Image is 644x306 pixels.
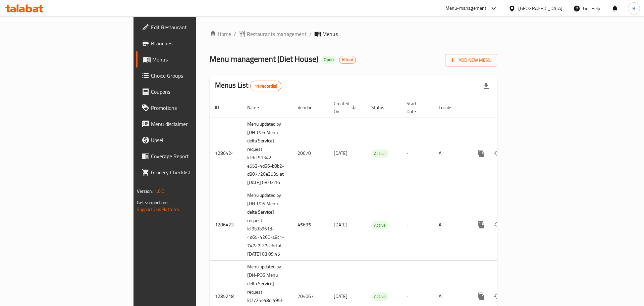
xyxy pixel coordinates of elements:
span: ID [215,103,228,112]
span: Coverage Report [151,152,236,160]
a: Edit Restaurant [136,19,241,35]
nav: breadcrumb [210,30,497,38]
span: Grocery Checklist [151,168,236,176]
a: Support.OpsPlatform [137,205,179,214]
span: Menus [322,30,338,38]
a: Grocery Checklist [136,164,241,180]
span: B [632,5,635,12]
a: Choice Groups [136,68,241,84]
span: Add New Menu [450,56,492,64]
span: Menus [152,55,236,63]
span: Branches [151,39,236,47]
a: Upsell [136,132,241,148]
button: Change Status [489,217,505,233]
div: Open [321,56,336,64]
td: - [401,189,433,261]
span: [DATE] [334,149,347,158]
button: more [473,217,489,233]
span: Start Date [407,99,425,116]
span: Vendor [298,103,320,112]
span: Menu disclaimer [151,120,236,128]
a: Coverage Report [136,148,241,164]
a: Menu disclaimer [136,116,241,132]
h2: Menus List [215,80,281,91]
td: 45695 [292,189,328,261]
span: Choice Groups [151,72,236,80]
span: Coupons [151,88,236,96]
span: Status [371,103,393,112]
button: Change Status [489,288,505,304]
span: Promotions [151,104,236,112]
span: Open [321,57,336,62]
span: Restaurants management [247,30,307,38]
a: Restaurants management [239,30,307,38]
a: Promotions [136,100,241,116]
td: All [433,118,468,189]
span: Menu management ( Diet House ) [210,51,318,67]
span: Edit Restaurant [151,23,236,31]
button: more [473,145,489,162]
div: Menu-management [445,4,487,12]
span: Locale [439,103,460,112]
span: Active [371,221,388,229]
div: Active [371,149,388,158]
span: [DATE] [334,292,347,301]
td: Menu updated by [DH-POS Menu delta Service] request Id:3cf91342-e552-4d86-b8b2-d807720e3535 at [D... [242,118,292,189]
span: Active [371,293,388,300]
div: [GEOGRAPHIC_DATA] [518,5,562,12]
span: Active [371,150,388,158]
span: Created On [334,99,358,116]
td: - [401,118,433,189]
span: Kitopi [339,57,356,62]
span: [DATE] [334,220,347,229]
span: 1.0.0 [154,187,165,195]
button: Change Status [489,145,505,162]
a: Coupons [136,84,241,100]
div: Export file [478,78,494,94]
li: / [309,30,312,38]
div: Active [371,221,388,229]
span: Upsell [151,136,236,144]
span: Name [247,103,268,112]
button: Add New Menu [445,54,497,67]
div: Active [371,293,388,301]
button: more [473,288,489,304]
td: All [433,189,468,261]
td: Menu updated by [DH-POS Menu delta Service] request Id:9b3b961d-4d65-4260-a8c1-747a7f27ce6d at [D... [242,189,292,261]
a: Menus [136,51,241,68]
span: Get support on: [137,198,168,207]
th: Actions [468,97,543,118]
span: Version: [137,187,153,195]
div: Total records count [250,81,282,91]
span: 11 record(s) [251,83,281,89]
td: 20670 [292,118,328,189]
a: Branches [136,35,241,51]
